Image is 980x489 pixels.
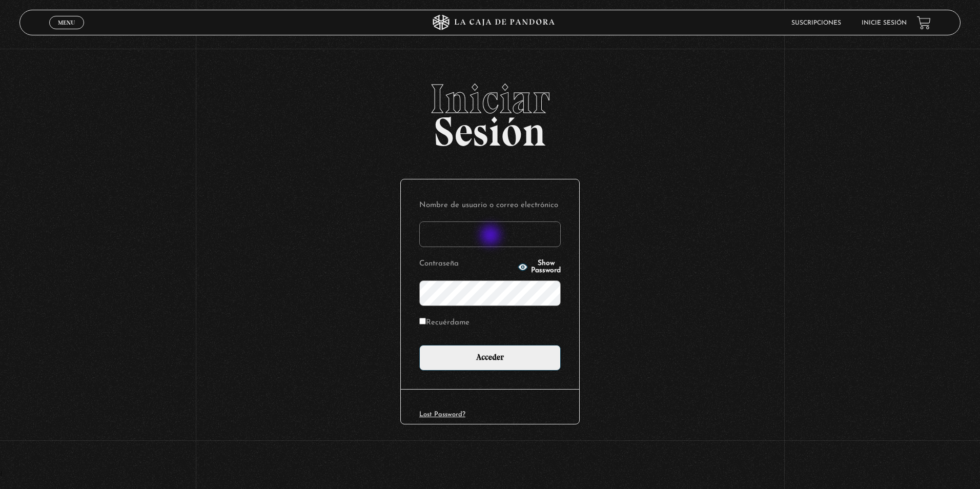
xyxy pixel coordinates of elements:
[917,16,931,30] a: View your shopping cart
[531,260,561,274] span: Show Password
[19,78,961,119] span: Iniciar
[19,78,961,144] h2: Sesión
[419,198,561,214] label: Nombre de usuario o correo electrónico
[419,315,469,331] label: Recuérdame
[862,20,907,26] a: Inicie sesión
[518,260,561,274] button: Show Password
[54,28,78,35] span: Cerrar
[58,19,75,26] span: Menu
[419,345,561,371] input: Acceder
[419,411,465,418] a: Lost Password?
[419,256,515,272] label: Contraseña
[791,20,841,26] a: Suscripciones
[419,318,426,324] input: Recuérdame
